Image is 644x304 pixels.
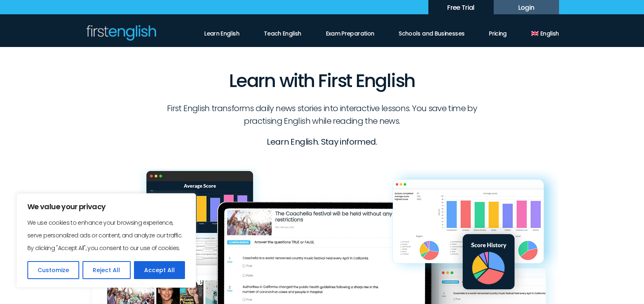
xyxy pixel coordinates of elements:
p: First English transforms daily news stories into interactive lessons. You save time by practising... [160,102,484,127]
a: Exam Preparation [326,25,374,38]
button: Reject All [82,261,130,279]
span: English [540,30,559,37]
a: English [531,25,559,38]
a: Schools and Businesses [399,25,464,38]
button: Accept All [134,261,185,279]
p: We value your privacy [27,202,185,212]
p: We use cookies to enhance your browsing experience, serve personalized ads or content, and analyz... [27,217,185,255]
h1: Learn with First English [85,47,559,94]
a: Teach English [264,25,301,38]
strong: Learn English. Stay informed. [267,136,377,148]
a: Pricing [489,25,507,38]
button: Customize [27,261,79,279]
a: Learn English [204,25,239,38]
